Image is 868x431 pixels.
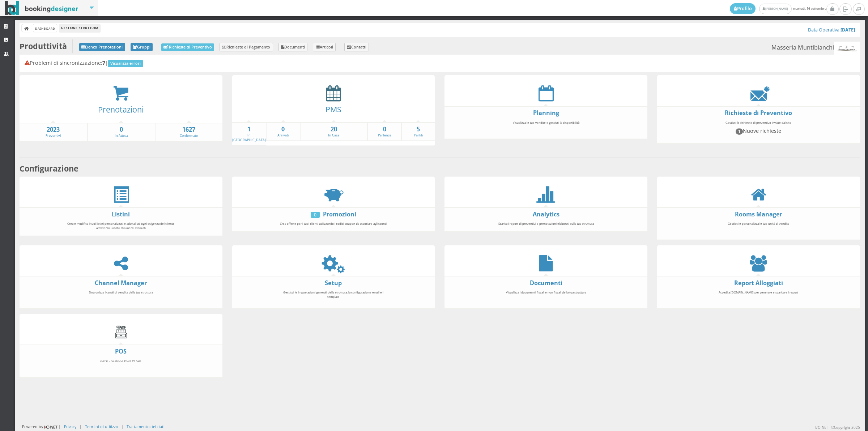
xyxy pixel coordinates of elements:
[25,60,855,67] h4: Problemi di sincronizzazione: |
[325,279,342,287] a: Setup
[311,212,320,218] div: 0
[725,109,792,117] a: Richieste di Preventivo
[275,218,392,229] div: Crea offerte per i tuoi clienti utilizzando i codici coupon da associare agli sconti
[220,43,273,51] a: Richieste di Pagamento
[80,424,82,429] div: |
[735,210,782,218] a: Rooms Manager
[834,42,860,55] img: 56db488bc92111ef969d06d5a9c234c7.png
[20,126,87,134] strong: 2023
[488,117,605,136] div: Visualizza le tue vendite e gestisci la disponibilità
[161,43,214,51] a: Richieste di Preventivo
[734,279,783,287] a: Report Alloggiati
[533,210,559,218] a: Analytics
[88,126,155,134] strong: 0
[488,218,605,229] div: Scarica i report di preventivi e prenotazioni elaborati sulla tua struttura
[533,109,559,117] a: Planning
[22,424,61,430] div: Powered by |
[62,287,179,306] div: Sincronizza i canali di vendita della tua struttura
[344,43,369,51] a: Contatti
[759,4,791,14] a: [PERSON_NAME]
[808,27,855,33] a: Data Operativa:[DATE]
[131,43,153,51] a: Gruppi
[79,43,125,51] a: Elenco Prenotazioni
[20,163,78,174] b: Configurazione
[108,60,143,67] a: Visualizza errori
[232,125,266,134] strong: 1
[156,126,222,138] a: 1627Confermate
[121,424,123,429] div: |
[325,104,341,114] a: PMS
[402,125,435,138] a: 5Partiti
[301,125,367,134] strong: 20
[112,210,130,218] a: Listini
[115,347,127,355] a: POS
[323,210,356,218] a: Promozioni
[730,3,826,14] span: martedì, 16 settembre
[64,424,76,429] a: Privacy
[730,3,756,14] a: Profilo
[98,104,144,115] a: Prenotazioni
[488,287,605,306] div: Visualizza i documenti fiscali e non fiscali della tua struttura
[301,125,367,138] a: 20In Casa
[771,42,860,55] small: Masseria Muntibianchi
[127,424,165,429] a: Trattamento dei dati
[267,125,299,134] strong: 0
[85,424,118,429] a: Termini di utilizzo
[267,125,299,138] a: 0Arrivati
[700,117,817,141] div: Gestisci le richieste di preventivo inviate dal sito
[59,24,100,32] li: Gestione Struttura
[62,356,179,375] div: ioPOS - Gestione Point Of Sale
[102,59,105,66] b: 7
[62,218,179,233] div: Crea e modifica i tuoi listini personalizzati e adattali ad ogni esigenza del cliente attraverso ...
[5,1,78,15] img: BookingDesigner.com
[703,128,814,134] h4: Nuove richieste
[20,41,67,51] b: Produttività
[275,287,392,306] div: Gestisci le impostazioni generali della struttura, la configurazione email e i template
[278,43,308,51] a: Documenti
[88,126,155,138] a: 0In Attesa
[700,218,817,237] div: Gestisci e personalizza le tue unità di vendita
[368,125,401,138] a: 0Partenze
[530,279,562,287] a: Documenti
[156,126,222,134] strong: 1627
[700,287,817,306] div: Accedi a [DOMAIN_NAME] per generare e scaricare i report
[313,43,336,51] a: Articoli
[402,125,435,134] strong: 5
[113,324,129,340] img: cash-register.gif
[736,128,743,134] span: 1
[43,424,59,430] img: ionet_small_logo.png
[20,126,87,138] a: 2023Preventivi
[841,27,855,33] b: [DATE]
[33,24,57,32] a: Dashboard
[368,125,401,134] strong: 0
[95,279,147,287] a: Channel Manager
[232,125,266,142] a: 1In [GEOGRAPHIC_DATA]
